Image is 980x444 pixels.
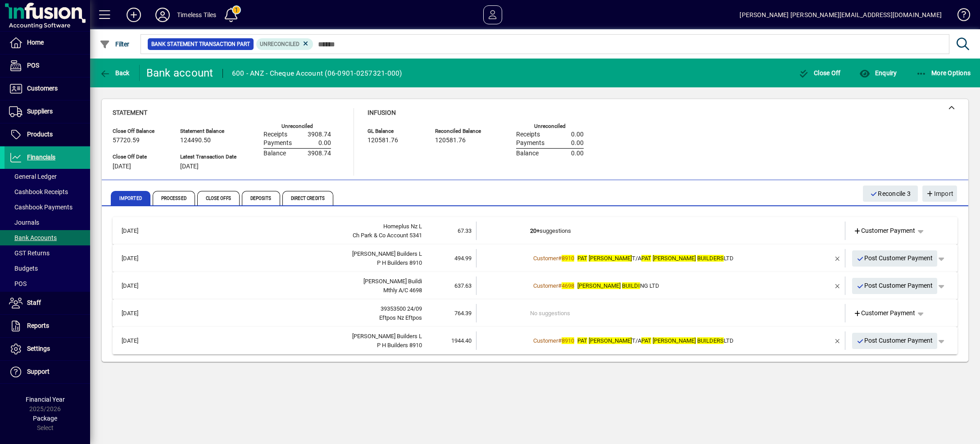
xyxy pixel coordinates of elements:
span: Imported [111,191,150,205]
td: suggestions [530,222,793,240]
td: [DATE] [117,331,159,350]
button: Reconcile 3 [863,186,918,202]
a: POS [5,54,90,77]
em: 4698 [562,282,574,289]
span: Deposits [242,191,280,205]
span: General Ledger [9,173,57,180]
span: Processed [153,191,195,205]
em: PAT [641,337,651,344]
button: Add [119,7,148,23]
em: PAT [577,255,587,262]
span: Payments [263,140,292,147]
em: BUILDERS [697,337,724,344]
em: BUILDERS [697,255,724,262]
button: Post Customer Payment [852,333,938,349]
span: Settings [27,345,50,352]
em: [PERSON_NAME] [577,282,621,289]
span: # [558,282,562,289]
span: 120581.76 [435,137,466,144]
td: [DATE] [117,304,159,322]
a: Bank Accounts [5,230,90,245]
a: Customer Payment [850,305,919,322]
span: Products [27,131,53,138]
span: Enquiry [859,69,897,77]
em: 8910 [562,337,574,344]
span: T/A LTD [577,337,734,344]
button: Profile [148,7,177,23]
span: Customer Payment [853,308,916,318]
a: General Ledger [5,169,90,184]
span: 3908.74 [308,150,331,157]
button: Remove [830,279,845,293]
span: Suppliers [27,108,53,115]
a: Home [5,32,90,54]
mat-expansion-panel-header: [DATE][PERSON_NAME] BuildiMthly A/C 4698637.63Customer#4698[PERSON_NAME] BUILDING LTDPost Custome... [113,272,957,299]
span: Reports [27,322,49,329]
em: [PERSON_NAME] [589,255,632,262]
label: Unreconciled [281,123,313,129]
span: Journals [9,219,39,226]
div: Mthly A/C 4698 [159,286,422,295]
a: Support [5,361,90,383]
div: 600 - ANZ - Cheque Account (06-0901-0257321-000) [232,66,402,81]
span: 0.00 [571,150,584,157]
span: Close Off Balance [113,128,167,134]
span: 1944.40 [451,337,472,344]
td: [DATE] [117,276,159,295]
div: Mallon Buildi [159,277,422,286]
span: Direct Credits [282,191,333,205]
a: Products [5,123,90,146]
span: 3908.74 [308,131,331,138]
span: Customers [27,85,58,92]
span: Filter [100,41,130,48]
span: Bank Accounts [9,234,57,241]
label: Unreconciled [534,123,566,129]
div: Pat Hamer Builders L [159,332,422,341]
span: GL Balance [367,128,422,134]
td: No suggestions [530,304,793,322]
a: GST Returns [5,245,90,261]
span: 120581.76 [367,137,398,144]
mat-chip: Reconciliation Status: Unreconciled [256,38,313,50]
em: 8910 [562,255,574,262]
a: Settings [5,338,90,360]
div: Pat Hamer Builders L [159,249,422,258]
span: Statement Balance [180,128,236,134]
span: Close Offs [197,191,240,205]
span: # [558,255,562,262]
span: T/A LTD [577,255,734,262]
span: Close Off [799,69,841,77]
em: [PERSON_NAME] [653,337,696,344]
a: Budgets [5,261,90,276]
div: Timeless Tiles [177,8,216,22]
span: 57720.59 [113,137,140,144]
td: [DATE] [117,249,159,267]
div: [PERSON_NAME] [PERSON_NAME][EMAIL_ADDRESS][DOMAIN_NAME] [740,8,942,22]
a: Knowledge Base [951,2,969,31]
span: Reconcile 3 [870,186,911,201]
div: P H Builders 8910 [159,341,422,350]
span: POS [9,280,27,287]
a: Journals [5,215,90,230]
mat-expansion-panel-header: [DATE][PERSON_NAME] Builders LP H Builders 8910494.99Customer#8910PAT [PERSON_NAME]T/APAT [PERSON... [113,245,957,272]
em: BUILDI [622,282,640,289]
button: Post Customer Payment [852,250,938,267]
span: Back [100,69,130,77]
button: Back [97,65,132,81]
b: 20+ [530,227,540,234]
span: Support [27,368,50,375]
div: P H Builders 8910 [159,258,422,267]
span: Financial Year [26,396,65,403]
div: Eftpos Nz Eftpos [159,313,422,322]
span: Unreconciled [260,41,299,47]
span: Receipts [263,131,287,138]
button: Close Off [796,65,843,81]
em: PAT [577,337,587,344]
button: Import [922,186,957,202]
span: Close Off Date [113,154,167,160]
span: Payments [516,140,544,147]
span: POS [27,62,39,69]
button: More Options [914,65,973,81]
span: Latest Transaction Date [180,154,236,160]
span: 124490.50 [180,137,211,144]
